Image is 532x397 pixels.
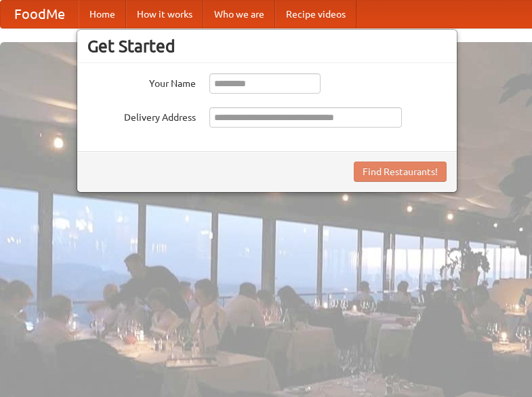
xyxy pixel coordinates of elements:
[1,1,79,28] a: FoodMe
[203,1,275,28] a: Who we are
[87,36,447,56] h3: Get Started
[87,107,196,124] label: Delivery Address
[87,73,196,90] label: Your Name
[354,162,447,182] button: Find Restaurants!
[275,1,356,28] a: Recipe videos
[79,1,126,28] a: Home
[126,1,203,28] a: How it works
